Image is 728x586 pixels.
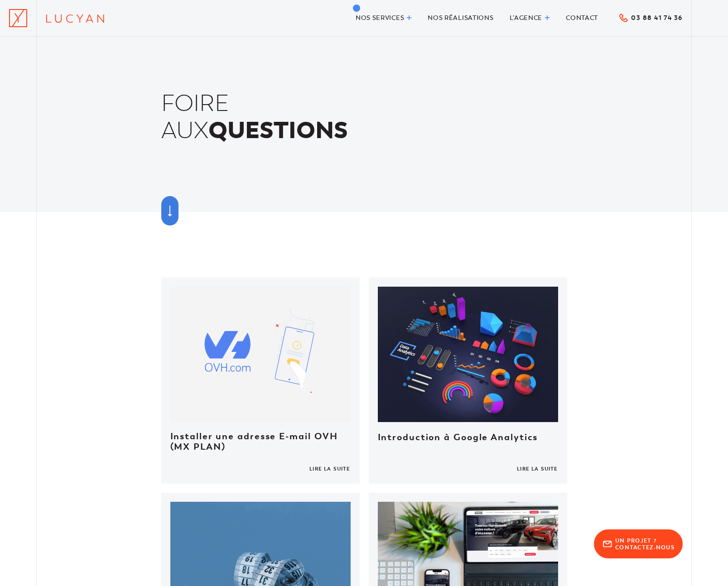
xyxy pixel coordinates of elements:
[428,14,493,22] span: Nos réalisations
[356,12,412,24] a: Nos services
[356,14,404,22] span: Nos services
[631,14,683,21] span: 03 88 41 74 36
[208,115,348,146] strong: questions
[615,537,675,551] span: Un projet ? Contactez-nous
[161,91,348,117] span: Foire
[161,117,348,144] span: aux
[428,12,493,24] a: Nos réalisations
[566,12,598,24] a: Contact
[510,14,543,22] span: L’agence
[566,14,598,22] span: Contact
[618,11,683,23] a: 03 88 41 74 36
[594,529,683,558] a: Un projet ?Contactez-nous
